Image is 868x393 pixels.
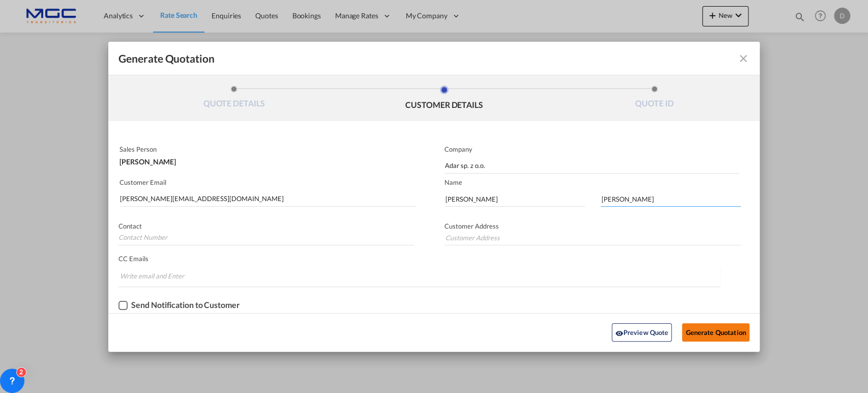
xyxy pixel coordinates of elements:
[118,230,414,245] input: Contact Number
[120,268,196,284] input: Chips input.
[737,52,750,65] md-icon: icon-close fg-AAA8AD cursor m-0
[129,86,339,113] li: QUOTE DETAILS
[118,300,240,311] md-checkbox: Checkbox No Ink
[444,222,499,230] span: Customer Address
[131,300,240,310] div: Send Notification to Customer
[615,329,623,338] md-icon: icon-eye
[119,153,413,165] div: [PERSON_NAME]
[445,158,739,174] input: Company Name
[444,230,741,245] input: Customer Address
[118,255,720,263] p: CC Emails
[119,145,413,153] p: Sales Person
[108,42,759,352] md-dialog: Generate QuotationQUOTE ...
[339,86,549,113] li: CUSTOMER DETAILS
[120,191,416,207] input: Search by Customer Name/Email Id/Company
[682,323,749,342] button: Generate Quotation
[118,267,720,287] md-chips-wrap: Chips container. Enter the text area, then type text, and press enter to add a chip.
[549,86,759,113] li: QUOTE ID
[118,222,414,230] p: Contact
[612,323,672,342] button: icon-eyePreview Quote
[119,178,416,186] p: Customer Email
[444,178,760,186] p: Name
[118,52,214,65] span: Generate Quotation
[601,191,741,207] input: Last Name
[444,191,585,207] input: First Name
[444,145,739,153] p: Company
